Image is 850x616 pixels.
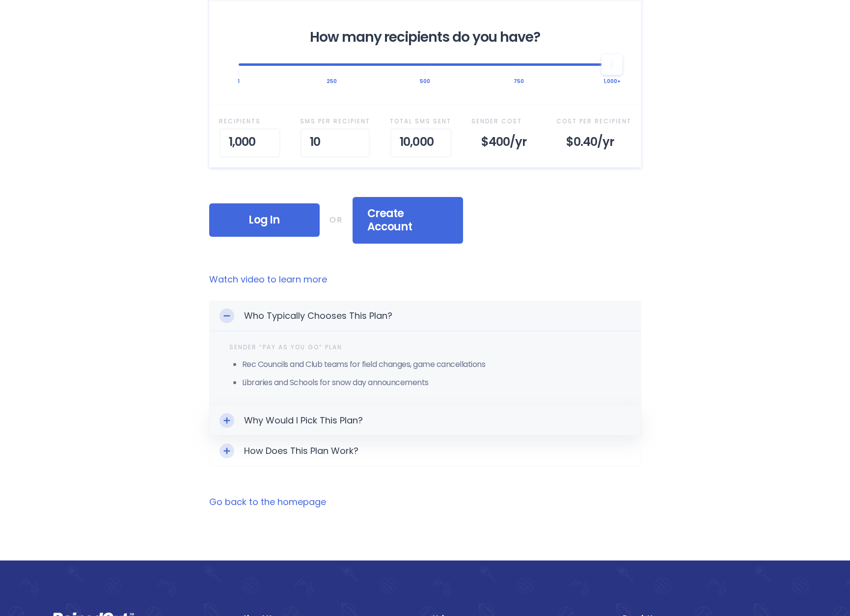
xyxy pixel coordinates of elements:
div: How many recipients do you have? [239,31,612,44]
div: Toggle Expand [219,413,234,428]
div: 1,000 [219,128,281,158]
div: Sender Cost [471,115,537,128]
div: Toggle ExpandWho Typically Chooses This Plan? [210,301,641,331]
li: Rec Councils and Club teams for field changes, game cancellations [242,359,621,370]
div: Toggle ExpandHow Does This Plan Work? [210,436,641,466]
div: Create Account [353,197,463,244]
div: OR [329,214,343,226]
div: Log In [209,203,320,237]
a: Go back to the homepage [209,496,326,508]
div: 10,000 [390,128,452,158]
span: Create Account [367,207,448,234]
div: Toggle ExpandWhy Would I Pick This Plan? [210,406,641,435]
span: Log In [224,213,305,227]
div: Total SMS Sent [390,115,452,128]
div: 10 [300,128,370,158]
div: SMS per Recipient [300,115,370,128]
div: Toggle Expand [219,444,234,458]
div: $400 /yr [471,128,537,158]
div: Recipient s [219,115,281,128]
a: Watch video to learn more [209,273,641,286]
div: Cost Per Recipient [556,115,631,128]
div: $0.40 /yr [556,128,631,158]
div: Toggle Expand [219,308,234,323]
div: Sender “Pay As You Go” Plan [229,341,621,354]
li: Libraries and Schools for snow day announcements [242,377,621,389]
